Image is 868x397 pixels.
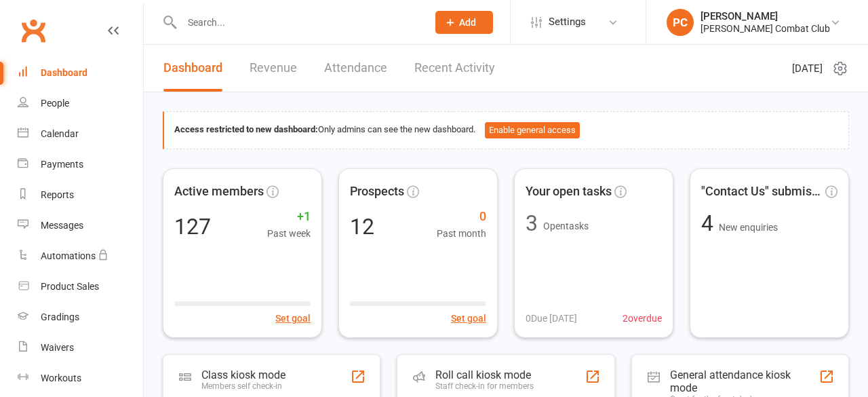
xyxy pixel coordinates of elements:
a: Recent Activity [414,45,495,92]
span: [DATE] [792,60,823,77]
div: 127 [174,216,211,238]
a: Clubworx [16,14,50,48]
a: Waivers [18,333,143,363]
span: Settings [549,7,586,37]
button: Set goal [275,311,311,326]
div: [PERSON_NAME] [701,10,830,22]
div: Members self check-in [201,381,285,391]
a: Dashboard [163,45,222,92]
span: Prospects [350,182,404,202]
span: Add [459,17,476,28]
button: Set goal [451,311,486,326]
a: Calendar [18,119,143,149]
div: Staff check-in for members [435,381,534,391]
div: Gradings [41,311,79,322]
a: Workouts [18,363,143,394]
div: Payments [41,159,83,170]
a: Payments [18,149,143,180]
a: Product Sales [18,271,143,302]
span: 2 overdue [623,311,662,326]
strong: Access restricted to new dashboard: [174,124,318,134]
span: 4 [701,210,719,236]
div: Automations [41,250,96,261]
button: Enable general access [485,122,580,138]
div: Calendar [41,128,79,139]
div: PC [667,9,694,36]
div: 3 [526,212,538,234]
div: Waivers [41,342,74,353]
div: 12 [350,216,374,238]
div: People [41,98,69,109]
div: Reports [41,189,74,200]
a: Gradings [18,302,143,333]
span: Active members [174,182,264,202]
div: Workouts [41,373,81,383]
span: Past month [437,226,486,241]
div: General attendance kiosk mode [670,368,819,394]
span: New enquiries [719,222,778,233]
div: Class kiosk mode [201,368,285,381]
a: Attendance [324,45,387,92]
input: Search... [178,13,418,32]
a: People [18,88,143,119]
span: 0 [437,207,486,227]
a: Revenue [250,45,297,92]
a: Reports [18,180,143,210]
div: [PERSON_NAME] Combat Club [701,22,830,35]
span: 0 Due [DATE] [526,311,577,326]
button: Add [435,11,493,34]
div: Roll call kiosk mode [435,368,534,381]
span: +1 [267,207,311,227]
div: Dashboard [41,67,87,78]
span: "Contact Us" submissions [701,182,823,202]
div: Only admins can see the new dashboard. [174,122,838,138]
a: Dashboard [18,58,143,88]
span: Your open tasks [526,182,612,202]
div: Product Sales [41,281,99,292]
span: Past week [267,226,311,241]
a: Automations [18,241,143,271]
span: Open tasks [543,221,589,231]
a: Messages [18,210,143,241]
div: Messages [41,220,83,231]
